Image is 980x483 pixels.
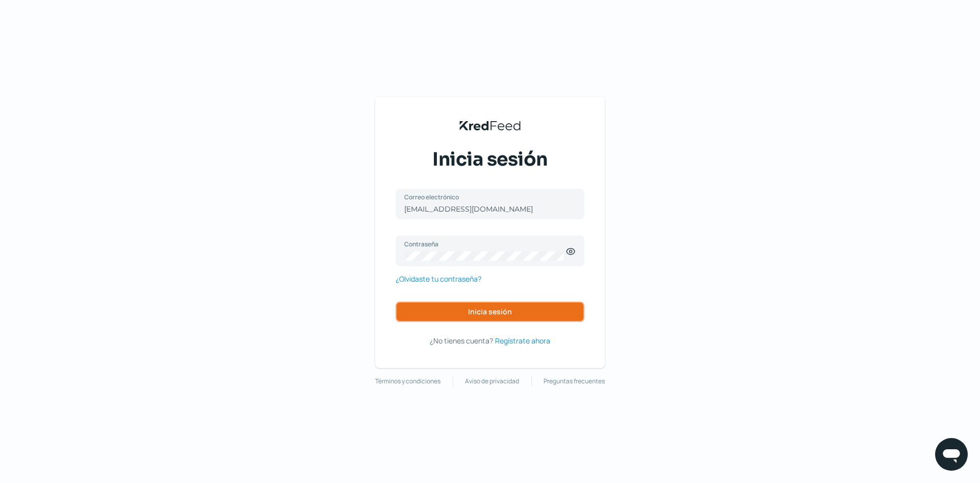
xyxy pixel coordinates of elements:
a: Aviso de privacidad [465,376,519,387]
a: ¿Olvidaste tu contraseña? [396,272,481,285]
span: Inicia sesión [468,308,512,315]
img: chatIcon [941,444,962,465]
button: Inicia sesión [396,302,584,322]
a: Términos y condiciones [375,376,440,387]
span: ¿No tienes cuenta? [430,336,493,346]
label: Correo electrónico [404,193,566,201]
a: Regístrate ahora [495,334,550,347]
span: Inicia sesión [432,147,548,172]
label: Contraseña [404,240,566,248]
a: Preguntas frecuentes [544,376,605,387]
